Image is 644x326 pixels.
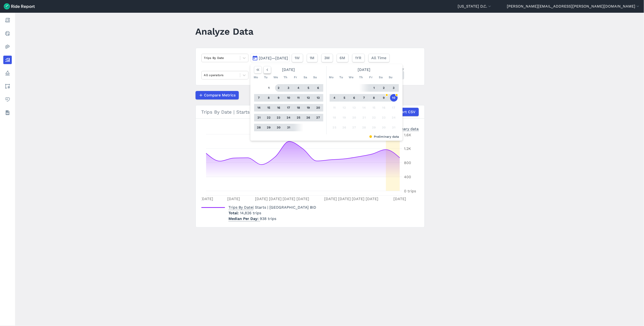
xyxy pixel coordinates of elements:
[380,114,388,121] button: 23
[275,114,283,121] button: 23
[196,25,254,38] h1: Analyze Data
[254,134,399,139] div: Preliminary data
[3,56,12,64] a: Analyze
[229,215,260,221] span: Median Per Day
[275,94,283,102] button: 9
[360,124,368,131] button: 28
[295,94,302,102] button: 11
[390,114,398,121] button: 24
[404,133,411,137] tspan: 1.6K
[272,74,280,81] div: We
[351,94,358,102] button: 6
[285,124,292,131] button: 31
[370,104,378,111] button: 15
[348,74,355,81] div: We
[390,94,398,102] button: 10
[321,54,333,62] button: 3M
[338,197,351,201] tspan: [DATE]
[292,54,303,62] button: 1W
[3,108,12,117] a: Datasets
[389,126,419,131] div: Preliminary data
[360,94,368,102] button: 7
[324,55,330,61] span: 3M
[458,4,492,9] button: [US_STATE] D.C.
[315,84,322,92] button: 6
[255,114,263,121] button: 21
[404,146,411,151] tspan: 1.2K
[352,197,364,201] tspan: [DATE]
[305,94,312,102] button: 12
[507,4,640,9] button: [PERSON_NAME][EMAIL_ADDRESS][PERSON_NAME][DOMAIN_NAME]
[255,94,263,102] button: 7
[351,114,358,121] button: 20
[285,84,292,92] button: 3
[352,54,365,62] button: 1YR
[252,74,260,81] div: Mo
[324,197,337,201] tspan: [DATE]
[315,114,322,121] button: 27
[227,197,240,201] tspan: [DATE]
[229,216,316,222] p: 938 trips
[393,197,406,201] tspan: [DATE]
[296,197,309,201] tspan: [DATE]
[380,104,388,111] button: 16
[265,114,273,121] button: 22
[4,3,35,9] img: Ride Report
[275,84,283,92] button: 2
[370,114,378,121] button: 22
[338,74,345,81] div: Tu
[315,94,322,102] button: 13
[404,175,411,179] tspan: 400
[285,114,292,121] button: 24
[295,84,302,92] button: 4
[265,94,273,102] button: 8
[360,104,368,111] button: 14
[229,205,316,210] span: | Starts | [GEOGRAPHIC_DATA] BID
[328,74,335,81] div: Mo
[370,124,378,131] button: 29
[259,56,288,60] span: [DATE]—[DATE]
[351,124,358,131] button: 27
[341,114,348,121] button: 19
[3,69,12,77] a: Policy
[3,82,12,91] a: Areas
[265,124,273,131] button: 29
[292,74,299,81] div: Fr
[377,74,385,81] div: Sa
[265,104,273,111] button: 15
[285,104,292,111] button: 17
[285,94,292,102] button: 10
[390,104,398,111] button: 17
[282,74,289,81] div: Th
[331,114,338,121] button: 18
[351,104,358,111] button: 13
[295,104,302,111] button: 18
[372,55,387,61] span: All Time
[265,84,273,92] button: 1
[305,84,312,92] button: 5
[255,104,263,111] button: 14
[204,92,236,98] span: Compare Metrics
[366,197,378,201] tspan: [DATE]
[255,124,263,131] button: 28
[370,84,378,92] button: 1
[269,197,281,201] tspan: [DATE]
[305,114,312,121] button: 26
[331,124,338,131] button: 25
[312,74,319,81] div: Su
[3,42,12,51] a: Heatmaps
[255,197,268,201] tspan: [DATE]
[404,189,416,193] tspan: 0 trips
[380,84,388,92] button: 2
[250,54,290,62] button: [DATE]—[DATE]
[262,74,270,81] div: Tu
[341,94,348,102] button: 5
[196,91,239,99] button: Compare Metrics
[387,74,395,81] div: Su
[275,104,283,111] button: 16
[315,104,322,111] button: 20
[390,84,398,92] button: 3
[331,104,338,111] button: 11
[307,54,318,62] button: 1M
[367,74,375,81] div: Fr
